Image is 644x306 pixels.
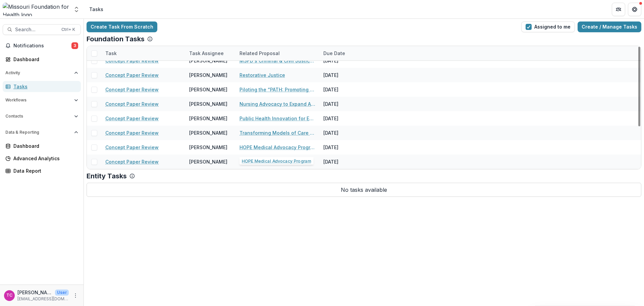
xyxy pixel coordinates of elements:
[3,127,81,138] button: Open Data & Reporting
[105,100,159,107] a: Concept Paper Review
[6,293,12,298] div: Tori Cope
[319,126,370,140] div: [DATE]
[3,81,81,92] a: Tasks
[3,3,69,16] img: Missouri Foundation for Health logo
[13,43,71,49] span: Notifications
[578,21,641,32] a: Create / Manage Tasks
[319,82,370,97] div: [DATE]
[189,144,227,151] div: [PERSON_NAME]
[3,40,81,51] button: Notifications3
[319,50,349,57] div: Due Date
[105,115,159,122] a: Concept Paper Review
[189,115,227,122] div: [PERSON_NAME]
[235,46,319,60] div: Related Proposal
[5,114,71,119] span: Contacts
[87,172,127,180] p: Entity Tasks
[3,153,81,164] a: Advanced Analytics
[185,46,235,60] div: Task Assignee
[189,158,227,165] div: [PERSON_NAME]
[239,100,315,107] a: Nursing Advocacy to Expand Access to Care Through Full Utilization of Advanced Practice Registere...
[3,140,81,151] a: Dashboard
[71,42,78,49] span: 3
[319,68,370,82] div: [DATE]
[105,144,159,151] a: Concept Paper Review
[189,100,227,107] div: [PERSON_NAME]
[60,26,76,33] div: Ctrl + K
[13,142,75,149] div: Dashboard
[239,72,285,79] a: Restorative Justice
[239,144,315,151] a: HOPE Medical Advocacy Program
[189,72,227,79] div: [PERSON_NAME]
[239,129,315,136] a: Transforming Models of Care to Enhance Health Equity in [GEOGRAPHIC_DATA][US_STATE] (TMC)
[3,95,81,105] button: Open Workflows
[239,86,315,93] a: Piloting the “PATH: Promoting Access To Health” Program
[3,24,81,35] button: Search...
[521,21,575,32] button: Assigned to me
[13,83,75,90] div: Tasks
[55,290,69,296] p: User
[105,72,159,79] a: Concept Paper Review
[319,155,370,169] div: [DATE]
[612,3,625,16] button: Partners
[3,111,81,122] button: Open Contacts
[3,68,81,78] button: Open Activity
[87,4,106,14] nav: breadcrumb
[185,50,228,57] div: Task Assignee
[189,129,227,136] div: [PERSON_NAME]
[319,140,370,155] div: [DATE]
[13,155,75,162] div: Advanced Analytics
[71,292,79,300] button: More
[89,6,103,13] div: Tasks
[319,97,370,111] div: [DATE]
[101,46,185,60] div: Task
[5,98,71,102] span: Workflows
[319,111,370,126] div: [DATE]
[319,46,370,60] div: Due Date
[101,50,121,57] div: Task
[3,54,81,65] a: Dashboard
[17,296,69,302] p: [EMAIL_ADDRESS][DOMAIN_NAME]
[87,21,157,32] a: Create Task From Scratch
[105,158,159,165] a: Concept Paper Review
[239,115,315,122] a: Public Health Innovation for Equity in Rural [US_STATE]
[13,167,75,174] div: Data Report
[3,165,81,176] a: Data Report
[235,50,284,57] div: Related Proposal
[5,71,71,75] span: Activity
[13,56,75,63] div: Dashboard
[239,158,285,165] a: Fair Share Initiative
[105,129,159,136] a: Concept Paper Review
[5,130,71,135] span: Data & Reporting
[72,3,81,16] button: Open entity switcher
[87,183,641,197] p: No tasks available
[189,86,227,93] div: [PERSON_NAME]
[87,35,145,43] p: Foundation Tasks
[17,289,52,296] p: [PERSON_NAME]
[628,3,641,16] button: Get Help
[15,27,57,33] span: Search...
[105,86,159,93] a: Concept Paper Review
